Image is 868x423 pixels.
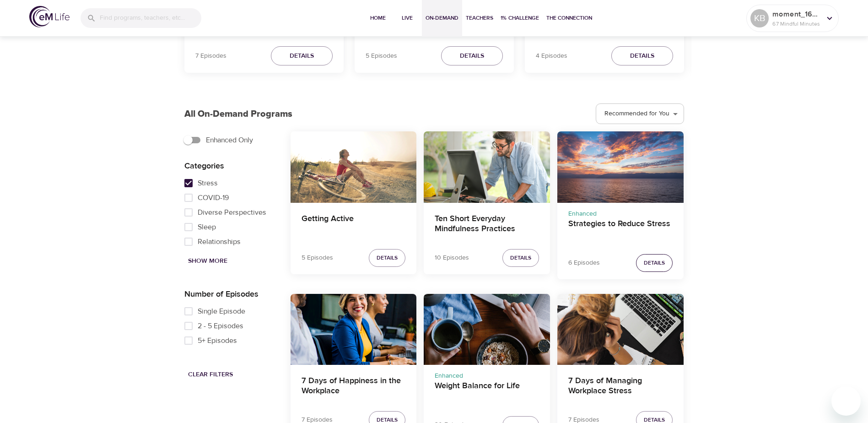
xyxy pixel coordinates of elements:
span: COVID-19 [198,192,229,203]
span: Home [367,13,389,23]
button: Details [271,46,333,66]
span: 1% Challenge [501,13,539,23]
span: Enhanced [435,372,463,380]
span: Relationships [198,236,241,247]
span: On-Demand [426,13,458,23]
p: 10 Episodes [435,253,469,263]
button: Details [369,249,405,267]
span: 2 - 5 Episodes [198,320,243,331]
span: Details [644,258,665,268]
button: Clear Filters [184,366,237,383]
button: Details [441,46,503,66]
button: 7 Days of Managing Workplace Stress [557,294,684,365]
input: Find programs, teachers, etc... [100,8,201,28]
button: Ten Short Everyday Mindfulness Practices [424,131,550,202]
button: Details [636,254,673,272]
h4: Getting Active [302,214,406,236]
span: Stress [198,178,218,189]
span: Sleep [198,222,216,233]
button: Details [502,249,539,267]
div: KB [750,9,769,27]
img: logo [29,6,70,27]
span: The Connection [546,13,592,23]
p: 5 Episodes [302,253,333,263]
h4: 7 Days of Happiness in the Workplace [302,376,406,398]
span: Single Episode [198,306,245,317]
button: 7 Days of Happiness in the Workplace [291,294,417,365]
span: Details [377,253,398,263]
span: Teachers [466,13,493,23]
span: Diverse Perspectives [198,207,266,218]
button: Strategies to Reduce Stress [557,131,684,202]
h4: Ten Short Everyday Mindfulness Practices [435,214,539,236]
p: Categories [184,160,276,172]
button: Getting Active [291,131,417,202]
h4: Strategies to Reduce Stress [568,219,673,241]
h4: 7 Days of Managing Workplace Stress [568,376,673,398]
span: Details [460,50,484,62]
span: Live [396,13,418,23]
h4: Weight Balance for Life [435,381,539,403]
span: Show More [188,255,227,267]
p: 5 Episodes [366,51,397,61]
span: Details [630,50,654,62]
p: moment_1695906020 [772,9,821,20]
button: Details [611,46,673,66]
span: Details [290,50,314,62]
p: Number of Episodes [184,288,276,300]
p: All On-Demand Programs [184,107,292,121]
button: Weight Balance for Life [424,294,550,365]
p: 4 Episodes [536,51,567,61]
p: 7 Episodes [195,51,226,61]
p: 6 Episodes [568,258,600,268]
p: 67 Mindful Minutes [772,20,821,28]
span: Details [510,253,531,263]
button: Show More [184,253,231,270]
span: Enhanced [568,210,597,218]
span: Clear Filters [188,369,233,380]
iframe: Button to launch messaging window [831,386,861,416]
span: Enhanced Only [206,135,253,146]
span: 5+ Episodes [198,335,237,346]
